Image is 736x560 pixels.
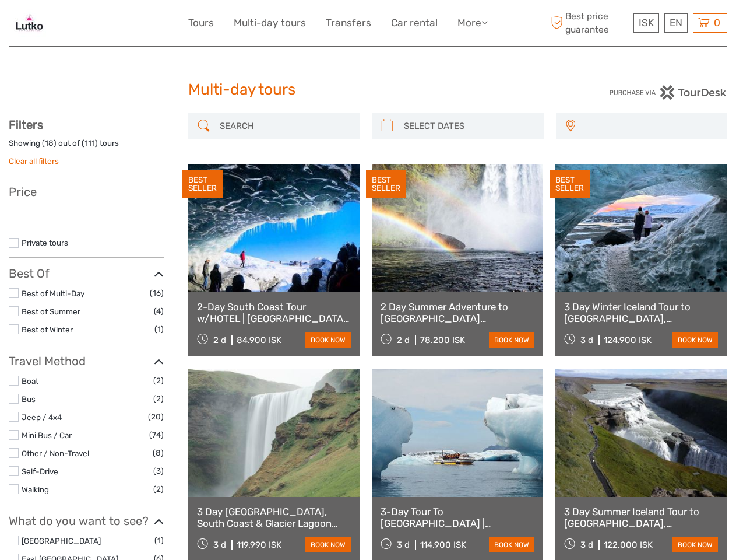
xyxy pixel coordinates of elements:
[639,17,654,29] span: ISK
[84,138,95,149] label: 111
[149,428,164,442] span: (74)
[9,9,50,37] img: 2342-33458947-5ba6-4553-93fb-530cd831475b_logo_small.jpg
[213,335,226,345] span: 2 d
[489,332,534,348] a: book now
[22,394,36,404] a: Bus
[564,506,718,530] a: 3 Day Summer Iceland Tour to [GEOGRAPHIC_DATA], [GEOGRAPHIC_DATA] with Glacier Lagoon & Glacier Hike
[22,412,62,422] a: Jeep / 4x4
[305,332,351,348] a: book now
[712,17,722,29] span: 0
[366,170,406,199] div: BEST SELLER
[672,537,718,552] a: book now
[148,410,164,423] span: (20)
[604,335,652,345] div: 124.900 ISK
[45,138,54,149] label: 18
[234,15,306,32] a: Multi-day tours
[154,323,164,336] span: (1)
[22,449,89,458] a: Other / Non-Travel
[550,170,590,199] div: BEST SELLER
[397,335,410,345] span: 2 d
[548,10,631,36] span: Best price guarantee
[9,354,164,368] h3: Travel Method
[188,15,214,32] a: Tours
[326,15,371,32] a: Transfers
[22,238,68,247] a: Private tours
[154,304,164,318] span: (4)
[397,540,410,550] span: 3 d
[182,170,223,199] div: BEST SELLER
[9,185,164,199] h3: Price
[22,430,72,440] a: Mini Bus / Car
[9,156,59,166] a: Clear all filters
[22,536,101,545] a: [GEOGRAPHIC_DATA]
[420,335,465,345] div: 78.200 ISK
[150,286,164,300] span: (16)
[604,540,653,550] div: 122.000 ISK
[22,467,58,476] a: Self-Drive
[22,376,38,386] a: Boat
[197,506,351,530] a: 3 Day [GEOGRAPHIC_DATA], South Coast & Glacier Lagoon Small-Group Tour
[237,335,281,345] div: 84.900 ISK
[9,267,164,281] h3: Best Of
[215,116,354,136] input: SEARCH
[153,374,164,387] span: (2)
[381,301,534,325] a: 2 Day Summer Adventure to [GEOGRAPHIC_DATA] [GEOGRAPHIC_DATA], Glacier Hiking, [GEOGRAPHIC_DATA],...
[22,307,80,316] a: Best of Summer
[489,537,534,552] a: book now
[153,446,164,460] span: (8)
[381,506,534,530] a: 3-Day Tour To [GEOGRAPHIC_DATA] | [GEOGRAPHIC_DATA], [GEOGRAPHIC_DATA], [GEOGRAPHIC_DATA] & Glaci...
[609,85,727,100] img: PurchaseViaTourDesk.png
[580,540,593,550] span: 3 d
[9,138,164,156] div: Showing ( ) out of ( ) tours
[197,301,351,325] a: 2-Day South Coast Tour w/HOTEL | [GEOGRAPHIC_DATA], [GEOGRAPHIC_DATA], [GEOGRAPHIC_DATA] & Waterf...
[153,464,164,478] span: (3)
[9,118,43,132] strong: Filters
[672,332,718,348] a: book now
[213,540,226,550] span: 3 d
[399,116,538,136] input: SELECT DATES
[9,514,164,528] h3: What do you want to see?
[564,301,718,325] a: 3 Day Winter Iceland Tour to [GEOGRAPHIC_DATA], [GEOGRAPHIC_DATA], [GEOGRAPHIC_DATA] and [GEOGRAP...
[154,534,164,547] span: (1)
[188,80,548,99] h1: Multi-day tours
[237,540,281,550] div: 119.990 ISK
[664,13,688,33] div: EN
[22,289,84,298] a: Best of Multi-Day
[457,15,488,32] a: More
[22,325,73,334] a: Best of Winter
[420,540,466,550] div: 114.900 ISK
[153,392,164,405] span: (2)
[391,15,438,32] a: Car rental
[580,335,593,345] span: 3 d
[305,537,351,552] a: book now
[153,482,164,496] span: (2)
[22,485,49,494] a: Walking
